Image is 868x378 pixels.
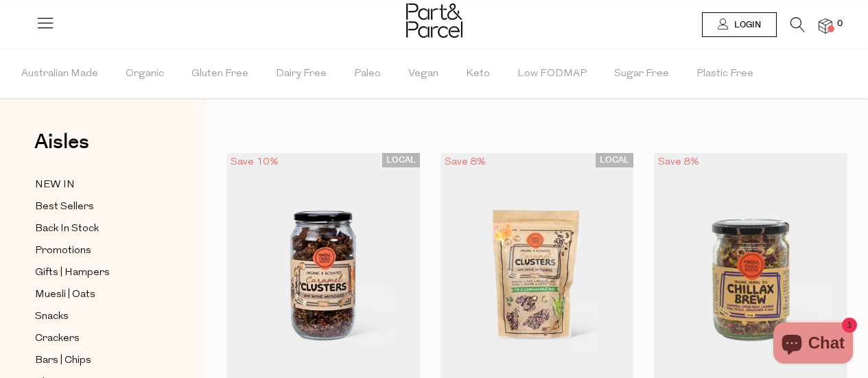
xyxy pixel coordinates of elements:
span: Snacks [35,309,69,325]
a: NEW IN [35,176,160,193]
span: Dairy Free [276,50,327,98]
a: Aisles [34,132,89,166]
span: Best Sellers [35,199,94,215]
span: Keto [466,50,490,98]
a: Crackers [35,330,160,347]
span: Australian Made [21,50,98,98]
span: Back In Stock [35,221,99,237]
a: 0 [819,19,832,33]
span: Plastic Free [696,50,753,98]
inbox-online-store-chat: Shopify online store chat [769,322,857,367]
a: Muesli | Oats [35,286,160,303]
span: Paleo [354,50,381,98]
a: Gifts | Hampers [35,264,160,281]
span: Low FODMAP [517,50,587,98]
span: NEW IN [35,177,75,193]
a: Snacks [35,308,160,325]
span: Muesli | Oats [35,287,95,303]
span: LOCAL [382,153,420,167]
span: Promotions [35,243,91,259]
span: Aisles [34,127,89,157]
a: Best Sellers [35,198,160,215]
div: Save 8% [654,153,703,172]
span: Organic [126,50,164,98]
span: Bars | Chips [35,353,91,369]
span: Gifts | Hampers [35,265,110,281]
span: 0 [834,18,846,30]
span: Sugar Free [614,50,669,98]
span: Vegan [408,50,438,98]
span: Login [731,19,761,31]
span: Gluten Free [191,50,248,98]
span: Crackers [35,331,80,347]
a: Bars | Chips [35,352,160,369]
div: Save 8% [441,153,490,172]
a: Back In Stock [35,220,160,237]
a: Login [702,12,777,37]
div: Save 10% [226,153,283,172]
a: Promotions [35,242,160,259]
img: Part&Parcel [406,3,462,38]
span: LOCAL [596,153,633,167]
